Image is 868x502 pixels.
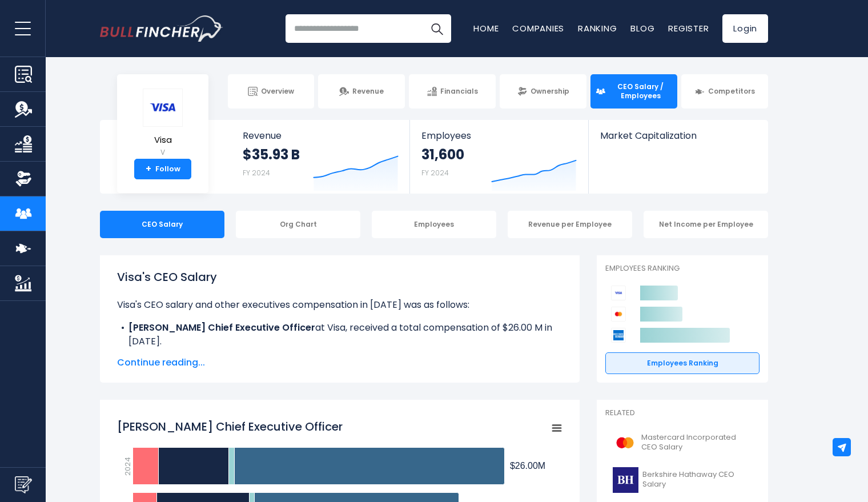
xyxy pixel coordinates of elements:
[473,22,499,34] a: Home
[421,130,576,141] span: Employees
[228,74,315,109] a: Overview
[590,74,677,109] a: CEO Salary / Employees
[508,211,632,238] div: Revenue per Employee
[668,22,709,34] a: Register
[600,130,756,141] span: Market Capitalization
[681,74,768,109] a: Competitors
[609,82,672,100] span: CEO Salary / Employees
[243,146,300,163] strong: $35.93 B
[423,14,451,43] button: Search
[605,427,759,459] a: Mastercard Incorporated CEO Salary
[117,298,562,312] p: Visa's CEO salary and other executives compensation in [DATE] was as follows:
[318,74,405,109] a: Revenue
[100,211,224,238] div: CEO Salary
[100,15,223,42] img: Bullfincher logo
[236,211,360,238] div: Org Chart
[611,328,626,343] img: American Express Company competitors logo
[143,147,183,158] small: V
[644,211,768,238] div: Net Income per Employee
[100,15,223,42] a: Go to homepage
[117,356,562,370] span: Continue reading...
[421,146,464,163] strong: 31,600
[117,419,343,435] tspan: [PERSON_NAME] Chief Executive Officer
[512,22,564,34] a: Companies
[605,464,759,496] a: Berkshire Hathaway CEO Salary
[531,87,569,96] span: Ownership
[372,211,496,238] div: Employees
[641,433,753,452] span: Mastercard Incorporated CEO Salary
[578,22,617,34] a: Ranking
[128,321,315,334] b: [PERSON_NAME] Chief Executive Officer
[134,159,191,179] a: +Follow
[611,307,626,322] img: Mastercard Incorporated competitors logo
[510,461,545,471] tspan: $26.00M
[605,408,759,418] p: Related
[117,321,562,348] li: at Visa, received a total compensation of $26.00 M in [DATE].
[146,164,151,174] strong: +
[642,470,753,489] span: Berkshire Hathaway CEO Salary
[611,286,626,300] img: Visa competitors logo
[122,457,133,476] text: 2024
[143,135,183,145] span: Visa
[612,467,639,493] img: BRK-B logo
[605,352,759,374] a: Employees Ranking
[708,87,755,96] span: Competitors
[440,87,478,96] span: Financials
[630,22,654,34] a: Blog
[142,88,183,159] a: Visa V
[117,268,562,286] h1: Visa's CEO Salary
[243,168,270,178] small: FY 2024
[352,87,384,96] span: Revenue
[243,130,399,141] span: Revenue
[589,120,767,160] a: Market Capitalization
[612,430,638,456] img: MA logo
[605,264,759,274] p: Employees Ranking
[15,170,32,187] img: Ownership
[421,168,449,178] small: FY 2024
[410,120,588,194] a: Employees 31,600 FY 2024
[500,74,586,109] a: Ownership
[261,87,294,96] span: Overview
[722,14,768,43] a: Login
[231,120,410,194] a: Revenue $35.93 B FY 2024
[409,74,496,109] a: Financials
